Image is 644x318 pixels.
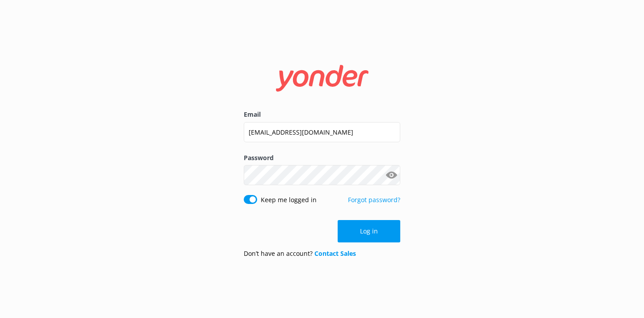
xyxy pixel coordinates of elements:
[244,122,400,142] input: user@emailaddress.com
[261,195,317,205] label: Keep me logged in
[348,195,400,204] a: Forgot password?
[244,153,400,163] label: Password
[244,249,356,259] p: Don’t have an account?
[338,220,400,242] button: Log in
[314,249,356,258] a: Contact Sales
[244,110,400,119] label: Email
[382,166,400,184] button: Show password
